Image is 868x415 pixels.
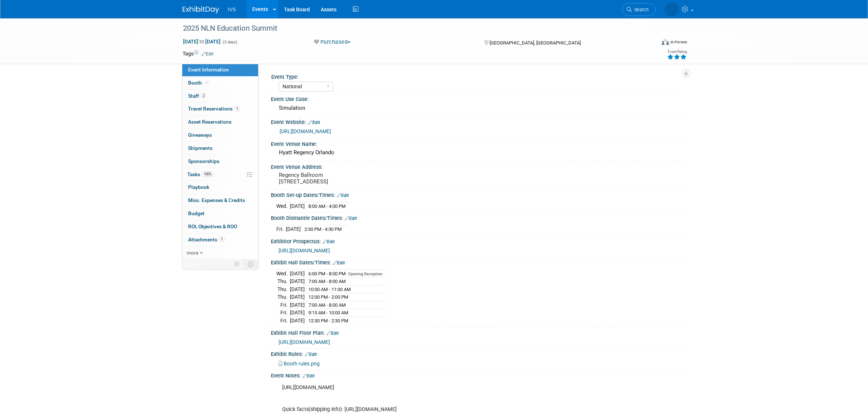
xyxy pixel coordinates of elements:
span: 12:30 PM - 2:30 PM [308,318,348,323]
span: Asset Reservations [188,119,231,125]
a: Misc. Expenses & Credits [182,194,258,207]
span: to [198,39,205,44]
a: Edit [303,373,315,379]
a: ROI, Objectives & ROO [182,220,258,233]
a: Budget [182,207,258,220]
span: 2 [201,93,206,98]
span: Booth [188,80,210,86]
td: [DATE] [286,225,301,233]
i: Booth reservation complete [205,81,209,85]
span: Travel Reservations [188,106,240,112]
a: Search [622,3,655,16]
a: Event Information [182,63,258,76]
span: ROI, Objectives & ROO [188,224,237,229]
div: Exhibit Rules: [271,349,686,358]
div: Event Use Case: [271,94,686,103]
a: Edit [305,352,317,357]
div: Booth Dismantle Dates/Times: [271,213,686,222]
span: more [187,250,198,256]
span: 1 [234,106,240,112]
a: Edit [327,331,339,336]
span: Shipments [188,145,213,151]
a: [URL][DOMAIN_NAME] [279,339,330,345]
td: Thu. [276,285,290,293]
div: Event Venue Name: [271,139,686,148]
span: Staff [188,93,206,99]
td: Wed. [276,269,290,278]
div: Event Website: [271,117,686,126]
span: Booth rules.png [284,361,320,366]
span: Sponsorships [188,158,219,164]
span: Budget [188,210,205,216]
span: [DATE] [DATE] [183,38,221,45]
span: 100% [202,171,214,177]
td: Wed. [276,202,290,210]
td: [DATE] [290,202,305,210]
div: 2025 NLN Education Summit [180,22,645,35]
td: Toggle Event Tabs [243,259,258,269]
td: [DATE] [290,309,305,317]
img: Kyle Shelstad [665,3,679,16]
a: [URL][DOMAIN_NAME] [280,128,331,134]
div: Event Rating [667,50,687,54]
img: ExhibitDay [183,6,219,13]
td: Fri. [276,317,290,324]
div: Event Type: [271,71,682,81]
a: Edit [202,51,214,57]
td: [DATE] [290,293,305,301]
td: [DATE] [290,278,305,286]
a: more [182,247,258,259]
a: Booth [182,77,258,89]
a: Attachments1 [182,233,258,246]
span: Opening Reception [348,272,382,276]
span: 10:00 AM - 11:00 AM [308,287,351,292]
img: Format-Inperson.png [662,39,669,45]
td: Fri. [276,301,290,309]
td: [DATE] [290,285,305,293]
td: Thu. [276,278,290,286]
span: 7:00 AM - 8:00 AM [308,279,346,284]
td: [DATE] [290,269,305,278]
div: Exhibit Hall Floor Plan: [271,327,686,337]
pre: Regency Ballroom [STREET_ADDRESS] [279,172,436,185]
td: Tags [183,50,214,57]
div: Booth Set-up Dates/Times: [271,190,686,199]
span: Attachments [188,237,225,243]
span: (3 days) [222,40,237,44]
span: Playbook [188,184,209,190]
span: 12:00 PM - 2:00 PM [308,294,348,300]
div: Simulation [276,102,680,114]
a: Edit [323,239,335,244]
a: Edit [337,193,349,198]
a: Edit [308,120,320,125]
div: Event Notes: [271,370,686,380]
span: 6:00 PM - 8:00 PM [308,271,346,276]
a: Edit [345,216,357,221]
div: In-Person [670,39,687,45]
a: Sponsorships [182,155,258,168]
span: Tasks [187,171,214,177]
a: Asset Reservations [182,116,258,128]
td: [DATE] [290,317,305,324]
button: Purchased [311,38,353,46]
span: Event Information [188,67,229,73]
a: Shipments [182,142,258,155]
a: Travel Reservations1 [182,102,258,115]
td: Personalize Event Tab Strip [231,259,244,269]
a: Booth rules.png [279,361,320,366]
a: Playbook [182,181,258,194]
td: Fri. [276,309,290,317]
span: 2:30 PM - 4:30 PM [304,226,342,232]
span: Search [632,7,649,12]
a: Edit [333,260,345,265]
span: [GEOGRAPHIC_DATA], [GEOGRAPHIC_DATA] [490,40,581,46]
div: Event Venue Address: [271,162,686,171]
div: Exhibitor Prospectus: [271,236,686,245]
span: 7:00 AM - 8:00 AM [308,302,346,308]
div: Hyatt Regency Orlando [276,147,680,158]
span: IVS [228,7,236,12]
a: Staff2 [182,90,258,102]
a: [URL][DOMAIN_NAME] [279,248,330,253]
